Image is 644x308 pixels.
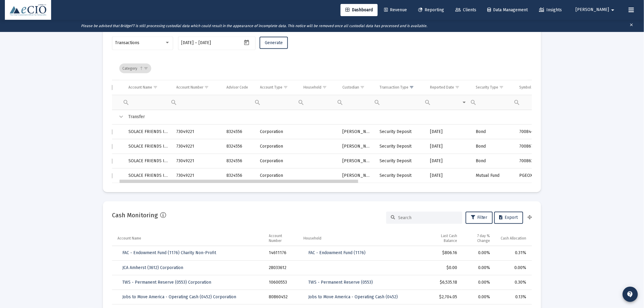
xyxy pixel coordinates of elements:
[426,261,461,275] td: $0.00
[284,85,288,90] span: Show filter options for column 'Account Type'
[172,169,222,183] td: 73049221
[124,95,172,110] td: Filter cell
[426,125,471,139] td: [DATE]
[338,125,375,139] td: [PERSON_NAME]
[181,40,194,45] input: Start date
[242,38,251,47] button: Open calendar
[124,80,172,95] td: Column Account Name
[256,139,299,154] td: Corporation
[124,139,172,154] td: SOLACE FRIENDS INC
[199,40,228,45] input: End date
[153,85,158,90] span: Show filter options for column 'Account Name'
[375,95,426,110] td: Filter cell
[338,95,375,110] td: Filter cell
[409,85,414,90] span: Show filter options for column 'Transaction Type'
[177,85,204,90] div: Account Number
[471,169,515,183] td: Mutual Fund
[426,139,471,154] td: [DATE]
[379,4,412,16] a: Revenue
[499,215,518,220] span: Export
[345,7,373,12] span: Dashboard
[144,66,148,71] span: Show filter options for column 'undefined'
[426,246,461,261] td: $806.16
[494,275,532,290] td: 0.30%
[461,231,494,246] td: Column 7 day % Change
[488,7,528,12] span: Data Management
[466,234,490,243] div: 7 day % Change
[308,280,373,285] span: TWS - Permanent Reserve (0553)
[124,169,172,183] td: SOLACE FRIENDS INC
[466,212,493,224] button: Filter
[115,40,140,45] span: Transactions
[81,24,427,28] i: Please be advised that BridgeFT is still processing custodial data which could result in the appe...
[609,4,617,16] mat-icon: arrow_drop_down
[515,125,548,139] td: 7008448
[299,231,426,246] td: Column Household
[455,85,460,90] span: Show filter options for column 'Reported Date'
[398,215,458,221] input: Search
[466,265,490,271] div: 0.00%
[122,280,211,285] span: TWS - Permanent Reserve (0553) Corporation
[450,4,481,16] a: Clients
[499,85,504,90] span: Show filter options for column 'Security Type'
[256,80,299,95] td: Column Account Type
[308,250,366,256] span: FAC - Endowment Fund (1176)
[629,21,634,30] mat-icon: clear
[117,291,241,303] a: Jobs to Move America - Operating Cash (0452) Corporation
[172,154,222,169] td: 73049221
[124,154,172,169] td: SOLACE FRIENDS INC
[112,211,158,220] h2: Cash Monitoring
[494,261,532,275] td: 0.00%
[426,154,471,169] td: [DATE]
[117,247,221,259] a: FAC - Endowment Fund (1176) Charity Non-Profit
[515,139,548,154] td: 7008673
[117,262,188,274] a: JCA Amherst (3612) Corporation
[122,295,236,300] span: Jobs to Move America - Operating Cash (0452) Corporation
[265,261,299,275] td: 28033612
[222,154,256,169] td: 8324556
[115,110,124,125] td: Collapse
[418,7,444,12] span: Reporting
[426,95,471,110] td: Filter cell
[299,95,338,110] td: Filter cell
[569,4,624,16] button: [PERSON_NAME]
[476,85,498,90] div: Security Type
[256,95,299,110] td: Filter cell
[222,125,256,139] td: 8324556
[112,57,532,183] div: Data grid
[122,265,183,271] span: JCA Amherst (3612) Corporation
[260,85,283,90] div: Account Type
[9,4,47,16] img: Dashboard
[455,7,476,12] span: Clients
[520,85,531,90] div: Symbol
[375,169,426,183] td: Security Deposit
[107,173,112,179] div: Select row
[426,80,471,95] td: Column Reported Date
[471,139,515,154] td: Bond
[471,80,515,95] td: Column Security Type
[341,4,378,16] a: Dashboard
[122,250,216,256] span: FAC - Endowment Fund (1176) Charity Non-Profit
[205,85,209,90] span: Show filter options for column 'Account Number'
[322,85,327,90] span: Show filter options for column 'Household'
[172,139,222,154] td: 73049221
[222,139,256,154] td: 8324556
[222,169,256,183] td: 8324556
[426,290,461,305] td: $2,704.05
[494,212,523,224] button: Export
[195,40,198,45] span: –
[494,290,532,305] td: 0.13%
[172,125,222,139] td: 73049221
[375,139,426,154] td: Security Deposit
[265,40,283,45] span: Generate
[226,85,248,90] div: Advisor Code
[426,169,471,183] td: [DATE]
[265,246,299,261] td: 14611176
[471,125,515,139] td: Bond
[515,154,548,169] td: 7008637
[269,234,295,243] div: Account Number
[119,64,151,73] div: Category
[128,85,152,90] div: Account Name
[576,7,609,12] span: [PERSON_NAME]
[627,291,634,298] mat-icon: contact_support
